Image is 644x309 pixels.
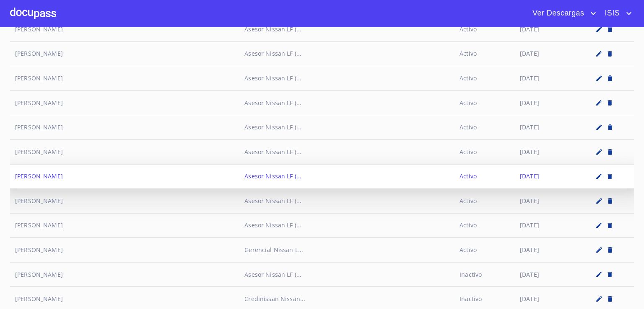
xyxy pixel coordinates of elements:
[239,139,454,164] td: Asesor Nissan LF (...
[10,189,239,214] td: [PERSON_NAME]
[454,213,515,238] td: Activo
[515,115,575,140] td: [DATE]
[515,139,575,164] td: [DATE]
[239,90,454,115] td: Asesor Nissan LF (...
[239,238,454,263] td: Gerencial Nissan L...
[454,41,515,66] td: Activo
[10,115,239,140] td: [PERSON_NAME]
[10,66,239,91] td: [PERSON_NAME]
[10,238,239,263] td: [PERSON_NAME]
[454,164,515,189] td: Activo
[454,17,515,41] td: Activo
[10,262,239,287] td: [PERSON_NAME]
[10,17,239,41] td: [PERSON_NAME]
[515,164,575,189] td: [DATE]
[598,7,624,20] span: ISIS
[454,262,515,287] td: Inactivo
[515,41,575,66] td: [DATE]
[454,66,515,91] td: Activo
[10,213,239,238] td: [PERSON_NAME]
[239,115,454,140] td: Asesor Nissan LF (...
[10,90,239,115] td: [PERSON_NAME]
[239,66,454,91] td: Asesor Nissan LF (...
[239,17,454,41] td: Asesor Nissan LF (...
[526,7,598,20] button: account of current user
[515,213,575,238] td: [DATE]
[526,7,588,20] span: Ver Descargas
[515,238,575,263] td: [DATE]
[239,164,454,189] td: Asesor Nissan LF (...
[515,17,575,41] td: [DATE]
[239,41,454,66] td: Asesor Nissan LF (...
[10,164,239,189] td: [PERSON_NAME]
[239,189,454,214] td: Asesor Nissan LF (...
[239,262,454,287] td: Asesor Nissan LF (...
[239,213,454,238] td: Asesor Nissan LF (...
[454,238,515,263] td: Activo
[515,189,575,214] td: [DATE]
[515,90,575,115] td: [DATE]
[10,139,239,164] td: [PERSON_NAME]
[454,139,515,164] td: Activo
[454,189,515,214] td: Activo
[454,115,515,140] td: Activo
[10,41,239,66] td: [PERSON_NAME]
[454,90,515,115] td: Activo
[515,262,575,287] td: [DATE]
[515,66,575,91] td: [DATE]
[598,7,634,20] button: account of current user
